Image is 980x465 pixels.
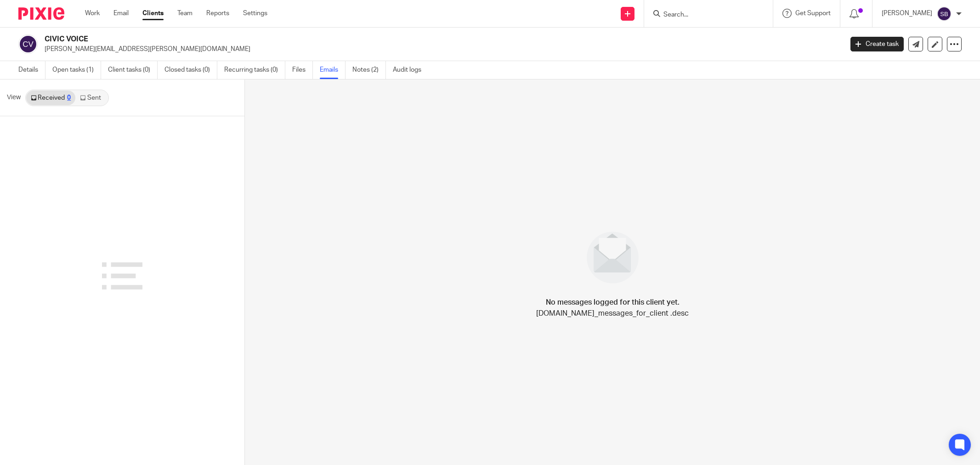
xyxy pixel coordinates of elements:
[795,10,831,17] span: Get Support
[663,11,745,19] input: Search
[26,91,75,105] a: Received0
[18,61,45,79] a: Details
[45,45,837,54] p: [PERSON_NAME][EMAIL_ADDRESS][PERSON_NAME][DOMAIN_NAME]
[224,61,285,79] a: Recurring tasks (0)
[52,61,101,79] a: Open tasks (1)
[177,9,193,18] a: Team
[292,61,313,79] a: Files
[393,61,428,79] a: Audit logs
[581,226,645,289] img: image
[142,9,164,18] a: Clients
[7,93,21,102] span: View
[18,7,64,20] img: Pixie
[85,9,100,18] a: Work
[546,297,680,308] h4: No messages logged for this client yet.
[108,61,158,79] a: Client tasks (0)
[18,34,38,54] img: svg%3E
[320,61,346,79] a: Emails
[243,9,267,18] a: Settings
[352,61,386,79] a: Notes (2)
[850,37,904,51] a: Create task
[67,95,71,101] div: 0
[937,6,952,21] img: svg%3E
[882,9,932,18] p: [PERSON_NAME]
[164,61,217,79] a: Closed tasks (0)
[45,34,678,44] h2: CIVIC VOICE
[206,9,229,18] a: Reports
[113,9,129,18] a: Email
[536,308,689,319] p: [DOMAIN_NAME]_messages_for_client .desc
[75,91,108,105] a: Sent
